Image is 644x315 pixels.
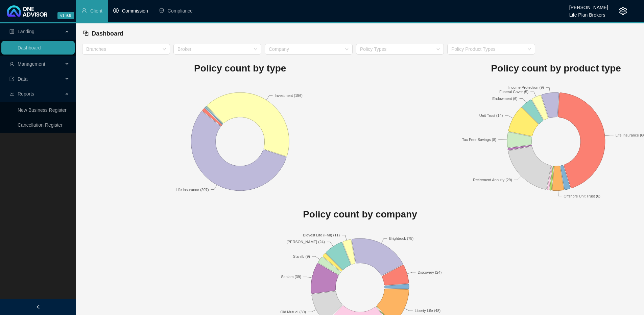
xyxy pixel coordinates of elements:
img: 2df55531c6924b55f21c4cf5d4484680-logo-light.svg [7,5,47,17]
text: Unit Trust (14) [479,113,503,118]
text: Life Insurance (207) [176,187,209,191]
span: Landing [18,29,34,34]
span: Client [90,8,102,14]
span: block [83,30,89,36]
span: Commission [122,8,148,14]
text: Bidvest Life (FMI) (11) [303,233,340,237]
text: Discovery (24) [418,270,442,274]
text: Funeral Cover (5) [499,90,528,94]
span: Data [18,76,28,82]
span: Management [18,61,45,67]
text: Tax Free Savings (8) [462,138,496,142]
span: safety [159,8,164,13]
span: Dashboard [92,30,123,37]
text: [PERSON_NAME] (24) [287,240,325,244]
span: user [9,62,14,66]
a: Dashboard [18,45,41,50]
span: setting [619,7,627,15]
span: left [36,304,41,309]
text: Offshore Unit Trust (6) [564,194,600,198]
text: Stanlib (9) [293,254,310,258]
text: Old Mutual (39) [280,310,306,314]
span: dollar [113,8,119,13]
h1: Policy count by type [82,61,398,76]
a: Cancellation Register [18,122,63,128]
span: profile [9,29,14,34]
text: Income Protection (9) [508,85,544,89]
span: Compliance [168,8,193,14]
span: user [81,8,87,13]
a: New Business Register [18,107,67,113]
text: Brightrock (75) [389,236,413,240]
span: v1.9.9 [57,12,74,19]
text: Investment (156) [275,93,303,98]
text: Sanlam (39) [281,275,301,279]
text: Retirement Annuity (29) [473,178,512,182]
div: [PERSON_NAME] [569,2,608,9]
h1: Policy count by company [82,207,638,222]
span: line-chart [9,91,14,96]
text: Endowment (6) [492,96,518,100]
span: Reports [18,91,34,97]
text: Liberty Life (48) [415,309,440,313]
span: import [9,77,14,81]
div: Life Plan Brokers [569,9,608,17]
